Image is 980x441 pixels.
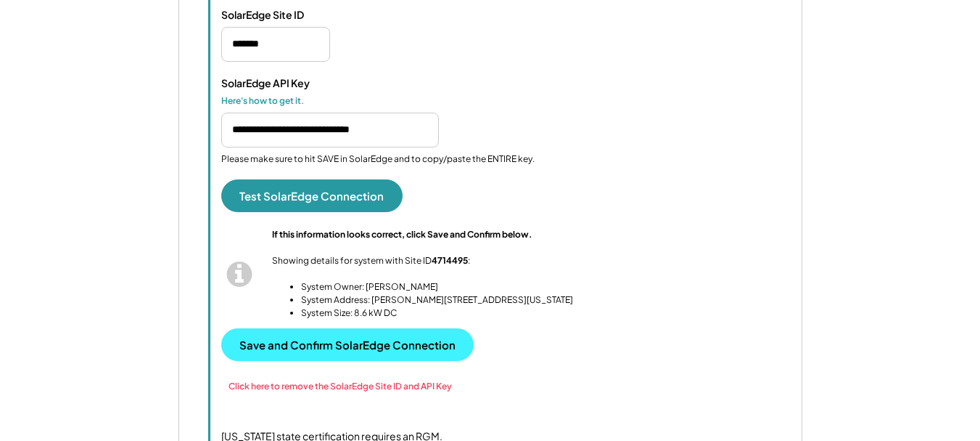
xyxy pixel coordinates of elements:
li: System Owner: [PERSON_NAME] [301,280,573,294]
button: Test SolarEdge Connection [221,179,403,212]
div: Here's how to get it. [221,95,366,107]
div: Please make sure to hit SAVE in SolarEdge and to copy/paste the ENTIRE key. [221,153,535,166]
div: SolarEdge Site ID [221,8,366,21]
li: System Size: 8.6 kW DC [301,307,573,320]
li: System Address: [PERSON_NAME][STREET_ADDRESS][US_STATE] [301,294,573,307]
div: Showing details for system with Site ID : [272,228,573,320]
div: SolarEdge API Key [221,76,366,89]
strong: 4714495 [432,255,468,266]
button: Save and Confirm SolarEdge Connection [221,328,474,361]
div: Click here to remove the SolarEdge Site ID and API Key [228,381,452,393]
strong: If this information looks correct, click Save and Confirm below. [272,229,532,240]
